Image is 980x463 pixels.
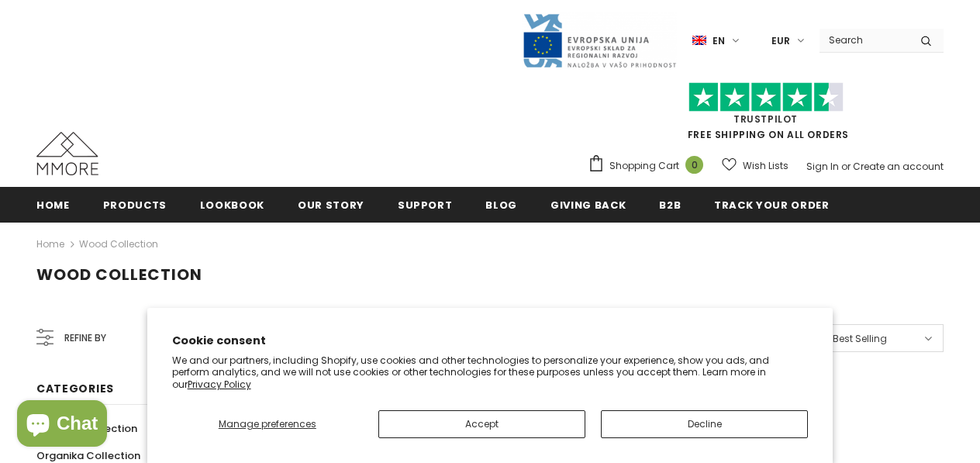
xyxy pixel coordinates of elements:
[103,198,167,212] span: Products
[853,160,944,173] a: Create an account
[833,331,887,347] span: Best Selling
[659,198,681,212] span: B2B
[609,158,679,174] span: Shopping Cart
[713,33,725,49] span: en
[219,417,316,430] span: Manage preferences
[188,378,251,391] a: Privacy Policy
[398,198,453,212] span: support
[79,237,158,251] a: Wood Collection
[12,400,112,451] inbox-online-store-chat: Shopify online store chat
[200,198,264,212] span: Lookbook
[103,187,167,222] a: Products
[485,187,517,222] a: Blog
[806,160,839,173] a: Sign In
[659,187,681,222] a: B2B
[36,448,140,463] span: Organika Collection
[550,187,626,222] a: Giving back
[172,410,363,438] button: Manage preferences
[588,89,944,141] span: FREE SHIPPING ON ALL ORDERS
[398,187,453,222] a: support
[601,410,808,438] button: Decline
[820,29,909,51] input: Search Site
[36,235,64,254] a: Home
[688,82,844,112] img: Trust Pilot Stars
[733,112,798,126] a: Trustpilot
[588,154,711,178] a: Shopping Cart 0
[722,152,788,179] a: Wish Lists
[36,187,70,222] a: Home
[522,33,677,47] a: Javni Razpis
[692,34,706,47] img: i-lang-1.png
[550,198,626,212] span: Giving back
[714,198,829,212] span: Track your order
[298,198,364,212] span: Our Story
[714,187,829,222] a: Track your order
[378,410,585,438] button: Accept
[36,132,98,175] img: MMORE Cases
[200,187,264,222] a: Lookbook
[771,33,790,49] span: EUR
[36,198,70,212] span: Home
[485,198,517,212] span: Blog
[685,156,703,174] span: 0
[743,158,788,174] span: Wish Lists
[841,160,851,173] span: or
[172,354,809,391] p: We and our partners, including Shopify, use cookies and other technologies to personalize your ex...
[36,381,114,396] span: Categories
[298,187,364,222] a: Our Story
[172,333,809,349] h2: Cookie consent
[64,330,106,347] span: Refine by
[36,264,202,285] span: Wood Collection
[522,12,677,69] img: Javni Razpis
